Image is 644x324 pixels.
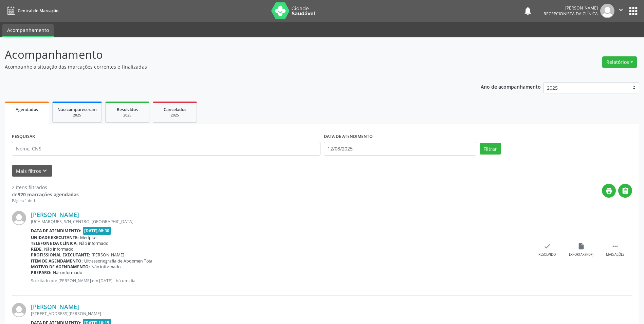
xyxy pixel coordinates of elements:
i: keyboard_arrow_down [41,167,49,175]
button: notifications [523,6,533,16]
i:  [622,187,629,195]
b: Rede: [31,246,43,252]
span: Cancelados [164,107,186,112]
span: Recepcionista da clínica [544,11,598,17]
div: JUCA MARQUES, S/N, CENTRO, [GEOGRAPHIC_DATA] [31,219,530,224]
button: Mais filtroskeyboard_arrow_down [12,165,52,177]
input: Nome, CNS [12,142,320,156]
a: [PERSON_NAME] [31,303,79,310]
span: Agendados [16,107,38,112]
div: Página 1 de 1 [12,198,79,204]
label: DATA DE ATENDIMENTO [324,131,373,142]
img: img [12,211,26,225]
div: 2 itens filtrados [12,184,79,191]
span: Não informado [91,264,121,270]
div: de [12,191,79,198]
span: Central de Marcação [18,8,58,14]
button:  [618,184,632,198]
p: Solicitado por [PERSON_NAME] em [DATE] - há um dia [31,278,530,284]
a: Acompanhamento [2,24,54,37]
b: Item de agendamento: [31,258,83,264]
div: [STREET_ADDRESS][PERSON_NAME] [31,311,530,317]
b: Profissional executante: [31,252,90,258]
div: 2025 [158,113,192,118]
div: Exportar (PDF) [569,252,593,257]
b: Telefone da clínica: [31,240,78,246]
i:  [611,242,619,250]
button: print [602,184,616,198]
span: Não informado [79,240,108,246]
input: Selecione um intervalo [324,142,476,156]
button: Filtrar [480,143,501,155]
span: Medplus [80,235,97,240]
button: apps [627,5,639,17]
button:  [614,4,627,18]
label: PESQUISAR [12,131,35,142]
span: [PERSON_NAME] [92,252,124,258]
span: [DATE] 08:30 [83,227,111,235]
b: Unidade executante: [31,235,79,240]
p: Acompanhe a situação das marcações correntes e finalizadas [5,63,449,70]
p: Acompanhamento [5,46,449,63]
span: Não informado [53,270,82,275]
div: 2025 [57,113,97,118]
div: 2025 [110,113,144,118]
div: Mais ações [606,252,624,257]
i: check [544,242,551,250]
button: Relatórios [602,56,637,68]
i: insert_drive_file [577,242,585,250]
span: Não compareceram [57,107,97,112]
div: [PERSON_NAME] [544,5,598,11]
span: Ultrassonografia de Abdomen Total [84,258,153,264]
a: Central de Marcação [5,5,58,16]
b: Motivo de agendamento: [31,264,90,270]
img: img [600,4,614,18]
p: Ano de acompanhamento [481,82,541,91]
strong: 920 marcações agendadas [18,191,79,198]
b: Preparo: [31,270,52,275]
span: Não informado [44,246,73,252]
i: print [605,187,613,195]
a: [PERSON_NAME] [31,211,79,218]
span: Resolvidos [117,107,138,112]
div: Resolvido [538,252,556,257]
b: Data de atendimento: [31,228,81,234]
i:  [617,6,625,14]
